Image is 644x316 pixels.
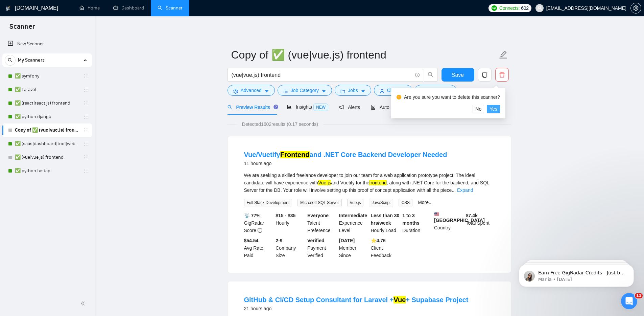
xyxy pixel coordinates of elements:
[452,71,464,79] span: Save
[306,237,338,259] div: Payment Verified
[276,213,295,218] b: $15 - $35
[6,3,10,14] img: logo
[313,104,328,111] span: NEW
[232,71,412,79] input: Search Freelance Jobs...
[404,93,500,101] div: Are you sure you want to delete this scanner?
[83,128,89,133] span: holder
[466,213,478,218] b: $ 7.4k
[243,237,275,259] div: Avg Rate Paid
[113,5,144,11] a: dashboardDashboard
[338,212,369,234] div: Experience Level
[287,105,292,109] span: area-chart
[15,164,79,178] a: ✅ python fastapi
[339,238,355,243] b: [DATE]
[15,96,79,110] a: ✅ (react|react.js) frontend
[371,213,400,226] b: Less than 30 hrs/week
[5,58,15,63] span: search
[15,151,79,164] a: ✅ (vue|vue.js) frontend
[371,238,386,243] b: ⭐️ 4.76
[244,238,259,243] b: $54.54
[397,95,401,99] span: exclamation-circle
[15,83,79,96] a: ✅ Laravel
[307,238,325,243] b: Verified
[478,72,491,78] span: copy
[228,105,232,110] span: search
[499,4,520,12] span: Connects:
[339,213,367,218] b: Intermediate
[496,72,508,78] span: delete
[297,199,341,206] span: Microsoft SQL Server
[387,87,399,94] span: Client
[4,22,40,36] span: Scanner
[15,69,79,83] a: ✅ symfony
[244,159,447,167] div: 11 hours ago
[287,104,328,110] span: Insights
[401,212,433,234] div: Duration
[374,85,412,96] button: userClientcaret-down
[318,180,331,185] mark: Vue.js
[228,105,276,110] span: Preview Results
[15,123,79,137] a: Copy of ✅ (vue|vue.js) frontend
[15,137,79,151] a: ✅ (saas|dashboard|tool|web app|platform) ai developer
[621,293,637,309] iframe: Intercom live chat
[278,85,332,96] button: barsJob Categorycaret-down
[457,187,473,193] a: Expand
[475,105,481,113] span: No
[464,212,496,234] div: Total Spent
[399,199,412,206] span: CSS
[361,89,365,94] span: caret-down
[478,68,492,82] button: copy
[244,304,469,313] div: 21 hours ago
[241,87,262,94] span: Advanced
[283,89,288,94] span: bars
[495,68,509,82] button: delete
[83,155,89,160] span: holder
[369,237,401,259] div: Client Feedback
[2,37,92,51] li: New Scanner
[380,89,384,94] span: user
[499,50,508,59] span: edit
[424,72,437,78] span: search
[280,151,310,158] mark: Frontend
[228,85,275,96] button: settingAdvancedcaret-down
[83,168,89,174] span: holder
[369,212,401,234] div: Hourly Load
[339,105,360,110] span: Alerts
[630,3,641,14] button: setting
[347,199,364,206] span: Vue.js
[415,73,420,77] span: info-circle
[83,114,89,119] span: holder
[635,293,643,298] span: 11
[2,53,92,178] li: My Scanners
[434,212,439,217] img: 🇺🇸
[8,37,87,51] a: New Scanner
[442,68,474,82] button: Save
[243,212,275,234] div: GigRadar Score
[335,85,371,96] button: folderJobscaret-down
[434,212,485,223] b: [GEOGRAPHIC_DATA]
[83,141,89,146] span: holder
[473,105,484,113] button: No
[509,250,644,298] iframe: Intercom notifications message
[258,228,262,233] span: info-circle
[452,187,456,193] span: ...
[274,212,306,234] div: Hourly
[537,6,542,10] span: user
[231,46,498,63] input: Scanner name...
[274,237,306,259] div: Company Size
[83,73,89,79] span: holder
[630,5,641,11] a: setting
[291,87,319,94] span: Job Category
[402,213,420,226] b: 1 to 3 months
[264,89,269,94] span: caret-down
[276,238,282,243] b: 2-9
[244,296,469,303] a: GitHub & CI/CD Setup Consultant for Laravel +Vue+ Supabase Project
[244,213,261,218] b: 📡 77%
[521,4,528,12] span: 602
[15,110,79,123] a: ✅ python django
[83,100,89,106] span: holder
[244,151,447,158] a: Vue/VuetifyFrontendand .NET Core Backend Developer Needed
[418,200,433,205] a: More...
